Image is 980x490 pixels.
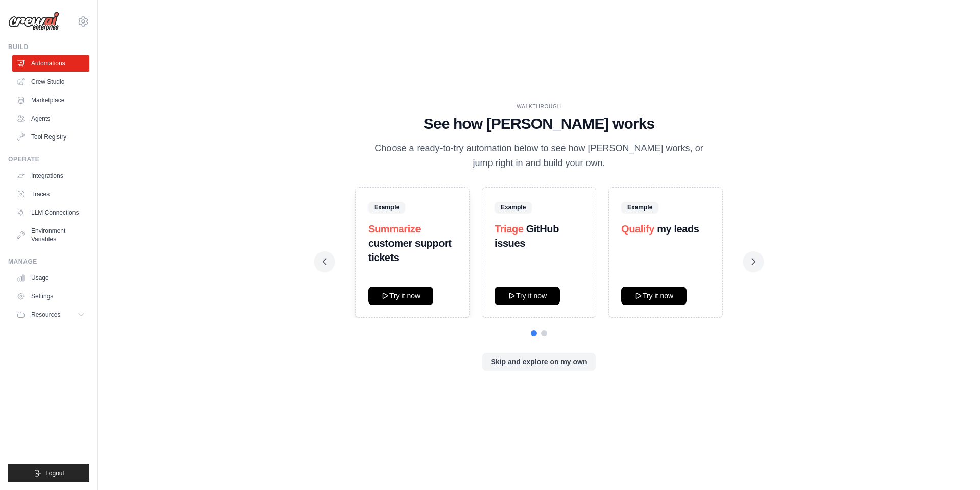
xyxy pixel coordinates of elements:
div: Operate [8,155,89,164]
a: Integrations [12,168,89,184]
button: Logout [8,464,89,482]
strong: my leads [657,223,699,235]
p: Choose a ready-to-try automation below to see how [PERSON_NAME] works, or jump right in and build... [367,141,710,171]
button: Resources [12,307,89,323]
div: Manage [8,258,89,266]
span: Resources [31,311,60,319]
a: Usage [12,270,89,286]
span: Qualify [621,223,654,235]
span: Example [495,202,532,213]
button: Try it now [368,287,433,305]
div: WALKTHROUGH [323,103,755,110]
button: Try it now [621,287,687,305]
span: Triage [495,223,524,235]
span: Example [368,202,405,213]
h1: See how [PERSON_NAME] works [323,114,755,133]
a: Agents [12,110,89,127]
strong: customer support tickets [368,238,452,263]
a: Crew Studio [12,74,89,90]
button: Try it now [495,287,560,305]
button: Skip and explore on my own [482,353,595,371]
a: Environment Variables [12,223,89,247]
img: Logo [8,12,59,31]
span: Example [621,202,658,213]
div: Build [8,43,89,51]
a: Automations [12,55,89,72]
a: Marketplace [12,92,89,108]
a: Tool Registry [12,129,89,145]
strong: GitHub issues [495,223,559,249]
a: Traces [12,186,89,202]
a: LLM Connections [12,204,89,221]
a: Settings [12,288,89,305]
span: Summarize [368,223,421,235]
span: Logout [45,469,64,477]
